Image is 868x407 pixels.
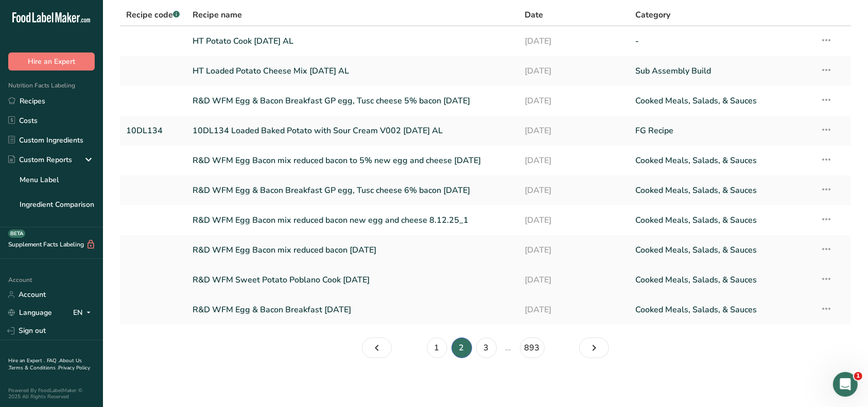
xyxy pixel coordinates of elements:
a: [DATE] [525,239,623,261]
a: Cooked Meals, Salads, & Sauces [636,209,808,231]
a: Language [8,304,52,322]
a: FG Recipe [636,120,808,141]
a: Privacy Policy [58,364,90,371]
a: Cooked Meals, Salads, & Sauces [636,180,808,201]
div: Custom Reports [8,154,72,165]
span: Recipe code [126,9,180,21]
a: Page 3. [476,338,497,358]
a: Cooked Meals, Salads, & Sauces [636,150,808,171]
a: [DATE] [525,269,623,291]
div: EN [73,307,95,319]
a: Cooked Meals, Salads, & Sauces [636,239,808,261]
button: Hire an Expert [8,52,95,70]
a: Cooked Meals, Salads, & Sauces [636,90,808,112]
a: [DATE] [525,299,623,321]
a: [DATE] [525,30,623,52]
a: [DATE] [525,60,623,82]
a: [DATE] [525,150,623,171]
a: R&D WFM Egg Bacon mix reduced bacon to 5% new egg and cheese [DATE] [193,150,513,171]
a: 10DL134 Loaded Baked Potato with Sour Cream V002 [DATE] AL [193,120,513,141]
a: Hire an Expert . [8,357,45,364]
a: HT Potato Cook [DATE] AL [193,30,513,52]
a: Page 893. [520,338,545,358]
a: Cooked Meals, Salads, & Sauces [636,299,808,321]
span: Category [636,9,671,21]
span: Recipe name [193,9,242,21]
a: R&D WFM Egg & Bacon Breakfast [DATE] [193,299,513,321]
a: Page 1. [427,338,447,358]
a: R&D WFM Egg & Bacon Breakfast GP egg, Tusc cheese 5% bacon [DATE] [193,90,513,112]
a: Cooked Meals, Salads, & Sauces [636,269,808,291]
a: [DATE] [525,209,623,231]
a: About Us . [8,357,82,371]
a: FAQ . [47,357,59,364]
a: R&D WFM Egg Bacon mix reduced bacon [DATE] [193,239,513,261]
a: Page 1. [362,338,392,358]
a: Terms & Conditions . [9,364,58,371]
a: Sub Assembly Build [636,60,808,82]
div: Powered By FoodLabelMaker © 2025 All Rights Reserved [8,387,95,400]
a: R&D WFM Sweet Potato Poblano Cook [DATE] [193,269,513,291]
a: - [636,30,808,52]
a: Page 3. [579,338,609,358]
a: [DATE] [525,180,623,201]
a: [DATE] [525,120,623,141]
a: [DATE] [525,90,623,112]
a: 10DL134 [126,120,180,141]
span: Date [525,9,543,21]
a: R&D WFM Egg & Bacon Breakfast GP egg, Tusc cheese 6% bacon [DATE] [193,180,513,201]
a: R&D WFM Egg Bacon mix reduced bacon new egg and cheese 8.12.25_1 [193,209,513,231]
iframe: Intercom live chat [833,372,858,397]
span: 1 [854,372,862,380]
div: BETA [8,229,25,238]
a: HT Loaded Potato Cheese Mix [DATE] AL [193,60,513,82]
